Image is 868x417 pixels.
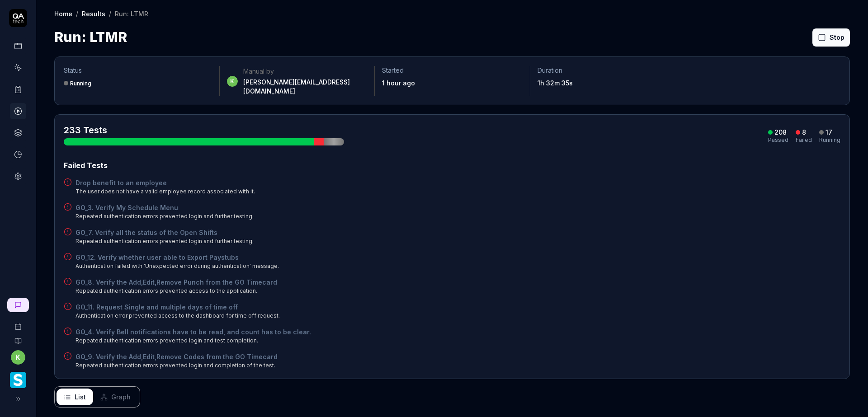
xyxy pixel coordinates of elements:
time: 1 hour ago [382,79,415,87]
a: New conversation [7,298,29,312]
div: 17 [826,128,832,136]
div: The user does not have a valid employee record associated with it. [75,187,255,196]
div: Repeated authentication errors prevented login and test completion. [75,337,311,345]
span: Graph [111,392,131,402]
div: Repeated authentication errors prevented login and completion of the test. [75,361,278,370]
div: 8 [802,128,806,136]
div: Authentication error prevented access to the dashboard for time off request. [75,312,280,320]
span: k [227,76,238,87]
div: Run: LTMR [115,9,148,18]
time: 1h 32m 35s [538,79,573,87]
a: GO_7. Verify all the status of the Open Shifts [75,228,254,237]
div: 208 [774,128,787,136]
a: GO_12. Verify whether user able to Export Paystubs [75,253,279,262]
a: GO_3. Verify My Schedule Menu [75,203,254,212]
button: List [57,389,93,405]
a: Drop benefit to an employee [75,178,255,187]
a: Documentation [4,330,32,345]
div: Authentication failed with 'Unexpected error during authentication' message. [75,262,279,270]
div: Repeated authentication errors prevented login and further testing. [75,237,254,245]
div: Failed Tests [64,160,840,171]
button: k [11,350,25,365]
img: Smartlinx Logo [10,372,26,388]
div: Manual by [243,67,368,76]
a: GO_11. Request Single and multiple days of time off [75,302,280,312]
a: GO_4. Verify Bell notifications have to be read, and count has to be clear. [75,327,311,337]
p: Status [64,66,212,75]
span: List [75,392,86,402]
a: Results [82,9,105,18]
h1: Run: LTMR [54,27,127,47]
a: Home [54,9,72,18]
button: Graph [93,389,138,405]
div: Running [819,137,840,143]
span: 233 Tests [64,125,107,136]
a: GO_9. Verify the Add,Edit,Remove Codes from the GO Timecard [75,352,278,361]
div: Repeated authentication errors prevented login and further testing. [75,212,254,220]
button: Stop [812,28,850,47]
div: / [76,9,78,18]
button: Smartlinx Logo [4,365,32,390]
div: Running [70,80,91,87]
div: Passed [768,137,788,143]
p: Started [382,66,523,75]
p: Duration [538,66,678,75]
div: / [109,9,111,18]
div: [PERSON_NAME][EMAIL_ADDRESS][DOMAIN_NAME] [243,78,368,96]
div: Repeated authentication errors prevented access to the application. [75,287,277,295]
div: Failed [796,137,812,143]
a: GO_8. Verify the Add,Edit,Remove Punch from the GO Timecard [75,277,277,287]
a: Book a call with us [4,316,32,330]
